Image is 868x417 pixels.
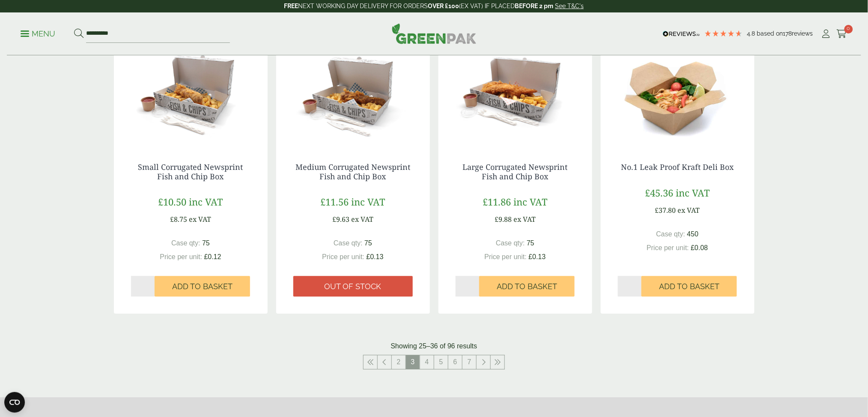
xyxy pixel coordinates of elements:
[757,30,783,37] span: Based on
[434,355,448,369] a: 5
[189,215,211,224] span: ex VAT
[448,355,462,369] a: 6
[364,239,372,247] span: 75
[160,253,202,260] span: Price per unit:
[276,38,430,145] img: Medium - Corrugated Newsprint Fish & Chips Box with Food Variant 2
[367,253,384,260] span: £0.13
[497,282,557,291] span: Add to Basket
[334,239,363,247] span: Case qty:
[676,186,710,199] span: inc VAT
[202,239,210,247] span: 75
[321,195,349,208] span: £11.56
[495,215,512,224] span: £9.88
[601,38,755,145] img: kraft deli box
[821,30,832,38] i: My Account
[621,162,734,172] a: No.1 Leak Proof Kraft Deli Box
[687,230,699,238] span: 450
[747,30,757,37] span: 4.8
[392,23,477,44] img: GreenPak Supplies
[406,355,420,369] span: 3
[645,186,674,199] span: £45.36
[484,253,527,260] span: Price per unit:
[352,195,385,208] span: inc VAT
[678,205,700,215] span: ex VAT
[792,30,813,37] span: reviews
[529,253,546,260] span: £0.13
[420,355,434,369] a: 4
[659,282,719,291] span: Add to Basket
[483,195,511,208] span: £11.86
[691,244,708,251] span: £0.08
[351,215,373,224] span: ex VAT
[284,3,298,9] strong: FREE
[172,282,233,291] span: Add to Basket
[527,239,534,247] span: 75
[641,276,737,296] button: Add to Basket
[325,282,382,291] span: Out of stock
[332,215,349,224] span: £9.63
[21,29,55,39] p: Menu
[293,276,413,296] a: Out of stock
[463,162,568,181] a: Large Corrugated Newsprint Fish and Chip Box
[783,30,792,37] span: 178
[513,215,536,224] span: ex VAT
[656,230,686,238] span: Case qty:
[158,195,187,208] span: £10.50
[663,31,700,37] img: REVIEWS.io
[479,276,575,296] button: Add to Basket
[555,3,584,9] a: See T&C's
[21,29,55,37] a: Menu
[4,392,25,413] button: Open CMP widget
[514,195,548,208] span: inc VAT
[322,253,364,260] span: Price per unit:
[391,341,477,351] p: Showing 25–36 of 96 results
[704,30,743,37] div: 4.78 Stars
[462,355,476,369] a: 7
[515,3,554,9] strong: BEFORE 2 pm
[295,162,410,181] a: Medium Corrugated Newsprint Fish and Chip Box
[204,253,221,260] span: £0.12
[171,239,200,247] span: Case qty:
[844,25,853,33] span: 0
[392,355,406,369] a: 2
[496,239,525,247] span: Case qty:
[138,162,243,181] a: Small Corrugated Newsprint Fish and Chip Box
[655,205,676,215] span: £37.80
[189,195,223,208] span: inc VAT
[170,215,187,224] span: £8.75
[647,244,689,251] span: Price per unit:
[837,27,847,40] a: 0
[837,30,847,38] i: Cart
[428,3,459,9] strong: OVER £100
[114,38,268,145] img: Small - Corrugated Newsprint Fish & Chips Box with Food Variant 1
[155,276,250,296] button: Add to Basket
[438,38,592,145] img: Large - Corrugated Newsprint Fish & Chips Box with Food Variant 1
